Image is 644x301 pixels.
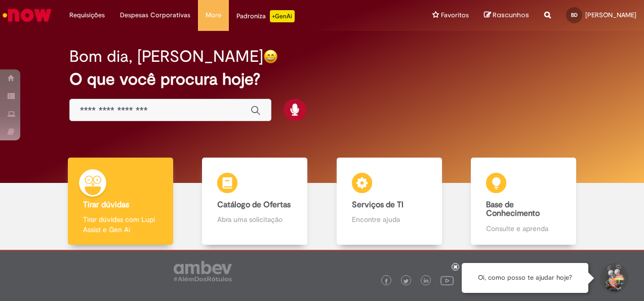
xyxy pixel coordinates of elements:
div: Oi, como posso te ajudar hoje? [462,263,588,293]
img: logo_footer_linkedin.png [424,278,429,284]
p: Consulte e aprenda [486,223,561,234]
span: Favoritos [441,10,469,20]
b: Tirar dúvidas [83,200,129,210]
span: Despesas Corporativas [120,10,190,20]
a: Tirar dúvidas Tirar dúvidas com Lupi Assist e Gen Ai [53,158,188,245]
a: Base de Conhecimento Consulte e aprenda [457,158,591,245]
h2: O que você procura hoje? [69,70,575,88]
p: Encontre ajuda [352,214,427,224]
button: Iniciar Conversa de Suporte [598,263,629,293]
a: Catálogo de Ofertas Abra uma solicitação [188,158,323,245]
img: logo_footer_facebook.png [384,279,389,284]
img: logo_footer_twitter.png [404,279,409,284]
img: happy-face.png [263,49,278,64]
p: Tirar dúvidas com Lupi Assist e Gen Ai [83,214,158,235]
h2: Bom dia, [PERSON_NAME] [69,48,263,65]
span: Requisições [69,10,105,20]
img: ServiceNow [1,5,53,25]
span: More [206,10,221,20]
a: Rascunhos [484,11,529,20]
p: Abra uma solicitação [217,214,292,224]
b: Serviços de TI [352,200,404,210]
span: Rascunhos [493,10,529,20]
img: logo_footer_youtube.png [440,274,454,287]
b: Catálogo de Ofertas [217,200,291,210]
p: +GenAi [270,10,295,22]
b: Base de Conhecimento [486,200,540,219]
span: [PERSON_NAME] [585,11,636,19]
span: BD [571,12,578,18]
div: Padroniza [236,10,295,22]
img: logo_footer_ambev_rotulo_gray.png [174,261,232,281]
a: Serviços de TI Encontre ajuda [322,158,457,245]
